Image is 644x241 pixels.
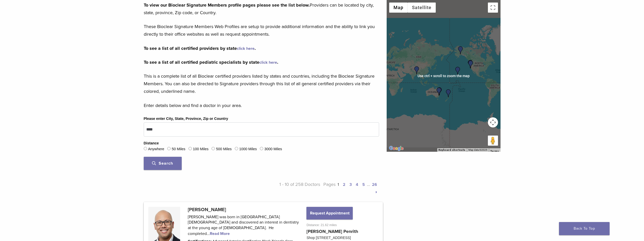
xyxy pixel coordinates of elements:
[239,146,257,152] label: 1000 Miles
[320,181,379,196] p: Pages
[343,182,345,187] a: 2
[488,3,498,13] button: Toggle fullscreen view
[148,146,164,152] label: Anywhere
[144,72,379,95] p: This is a complete list of all Bioclear certified providers listed by states and countries, inclu...
[490,150,499,153] a: Terms (opens in new tab)
[435,87,444,95] div: Dr. Edward Boulton
[144,2,310,8] strong: To view our Bioclear Signature Members profile pages please see the list below.
[456,46,465,54] div: Dr. Robert Robinson
[193,146,209,152] label: 100 Miles
[144,116,228,122] label: Please enter City, State, Province, Zip or Country
[172,146,185,152] label: 50 Miles
[144,23,379,38] p: These Bioclear Signature Members Web Profiles are setup to provide additional information and the...
[216,146,232,152] label: 500 Miles
[306,207,352,220] button: Request Appointment
[237,46,255,51] a: click here
[468,148,487,151] span: Map data ©2025
[259,60,277,65] a: click here
[144,59,278,65] strong: To see a list of all certified pediatric specialists by state .
[152,161,173,166] span: Search
[413,66,421,74] div: Dr. Disha Agarwal
[356,182,358,187] a: 4
[444,89,452,97] div: kevin tims
[435,87,443,96] div: Dr. Geoffrey Wan
[388,145,405,152] img: Google
[408,3,436,13] button: Show satellite imagery
[389,3,408,13] button: Show street map
[349,182,352,187] a: 3
[488,117,498,127] button: Map camera controls
[144,141,159,146] legend: Distance
[264,146,282,152] label: 3000 Miles
[467,60,475,69] div: Dr. Mary Anne Marschik
[144,157,182,170] button: Search
[367,182,370,187] span: …
[261,181,320,196] p: 1 - 10 of 258 Doctors
[372,182,377,187] a: 26
[466,60,474,68] div: Dr. Sandy Shih
[362,182,365,187] a: 5
[144,46,256,51] strong: To see a list of all certified providers by state .
[488,136,498,146] button: Drag Pegman onto the map to open Street View
[439,148,465,152] button: Keyboard shortcuts
[144,102,379,109] p: Enter details below and find a doctor in your area.
[388,145,405,152] a: Open this area in Google Maps (opens a new window)
[338,182,339,187] a: 1
[454,67,462,75] div: Dr. Kris Nip
[144,1,379,16] p: Providers can be located by city, state, province, Zip code, or Country.
[559,222,610,235] a: Back To Top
